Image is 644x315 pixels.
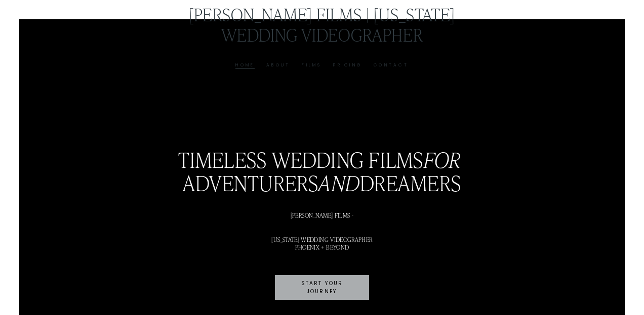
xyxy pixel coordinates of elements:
[38,212,605,219] h1: [PERSON_NAME] FILMS -
[302,61,321,69] a: Films
[374,61,409,69] a: Contact
[38,236,605,251] h1: [US_STATE] WEDDING VIDEOGRAPHER PHOENIX + BEYOND
[424,146,461,173] em: for
[333,61,362,69] a: Pricing
[266,61,290,69] a: About
[275,275,370,299] a: START YOUR JOURNEY
[235,61,255,69] a: Home
[318,169,360,196] em: and
[189,3,456,46] a: [PERSON_NAME] Films | [US_STATE] Wedding Videographer
[38,148,605,194] h2: timeless wedding films ADVENTURERS DREAMERS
